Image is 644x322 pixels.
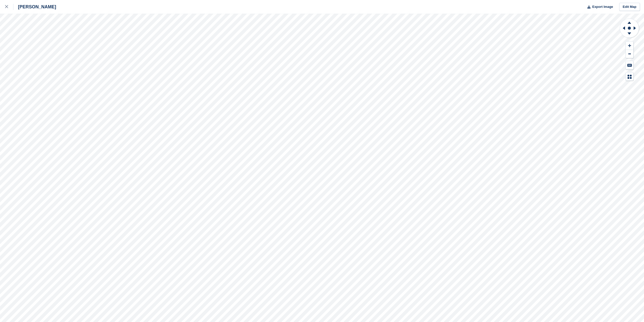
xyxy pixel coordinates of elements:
[13,4,56,10] div: [PERSON_NAME]
[619,3,640,11] a: Edit Map
[584,3,613,11] button: Export Image
[626,42,633,50] button: Zoom In
[626,61,633,69] button: Keyboard Shortcuts
[626,50,633,58] button: Zoom Out
[592,4,613,9] span: Export Image
[626,72,633,81] button: Map Legend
